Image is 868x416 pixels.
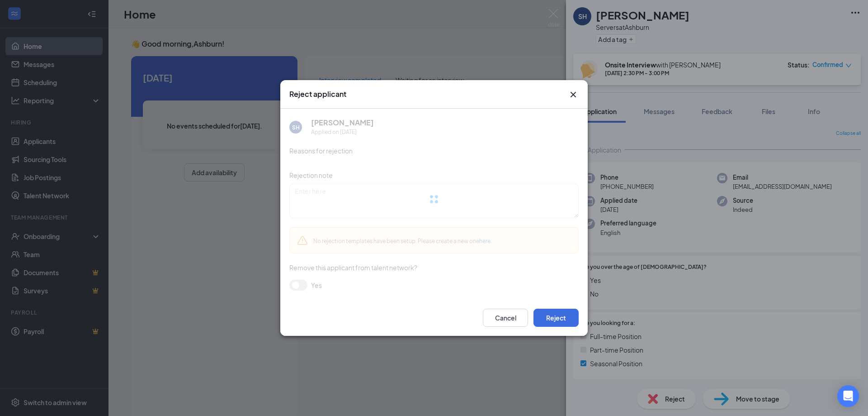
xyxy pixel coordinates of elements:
[568,89,579,100] svg: Cross
[568,89,579,100] button: Close
[483,309,528,327] button: Cancel
[289,89,346,99] h3: Reject applicant
[837,385,859,407] div: Open Intercom Messenger
[533,309,579,327] button: Reject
